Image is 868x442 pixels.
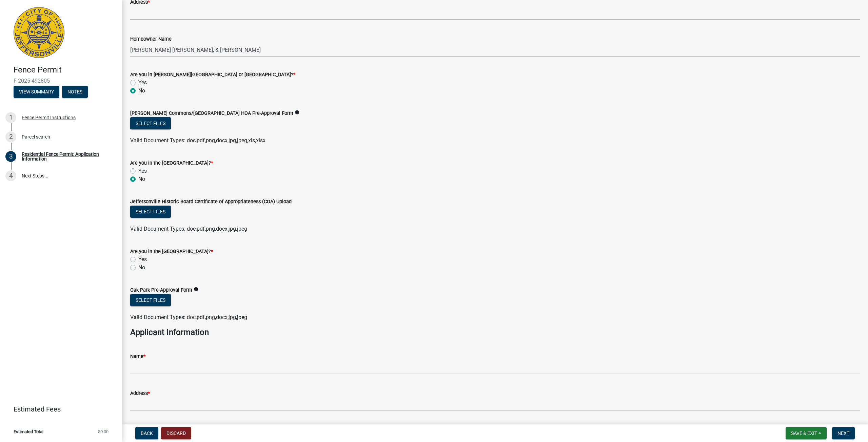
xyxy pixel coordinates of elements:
[5,402,111,416] a: Estimated Fees
[22,115,76,120] div: Fence Permit Instructions
[135,427,158,439] button: Back
[130,111,293,116] label: [PERSON_NAME] Commons/[GEOGRAPHIC_DATA] HOA Pre-Approval Form
[141,430,153,436] span: Back
[130,314,247,320] span: Valid Document Types: doc,pdf,png,docx,jpg,jpeg
[130,226,247,232] span: Valid Document Types: doc,pdf,png,docx,jpg,jpeg
[130,288,192,293] label: Oak Park Pre-Approval Form
[98,429,108,434] span: $0.00
[14,89,59,95] wm-modal-confirm: Summary
[138,79,147,87] label: Yes
[138,175,145,183] label: No
[791,430,817,436] span: Save & Exit
[138,87,145,95] label: No
[130,391,150,396] label: Address
[5,112,16,123] div: 1
[130,137,265,144] span: Valid Document Types: doc,pdf,png,docx,jpg,jpeg,xls,xlsx
[5,151,16,162] div: 3
[5,170,16,181] div: 4
[14,429,43,434] span: Estimated Total
[5,131,16,142] div: 2
[194,287,198,292] i: info
[130,249,213,254] label: Are you in the [GEOGRAPHIC_DATA]?
[161,427,191,439] button: Discard
[14,78,108,84] span: F-2025-492805
[22,152,111,161] div: Residential Fence Permit: Application Information
[14,7,64,58] img: City of Jeffersonville, Indiana
[22,134,50,139] div: Parcel search
[130,72,295,77] label: Are you in [PERSON_NAME][GEOGRAPHIC_DATA] or [GEOGRAPHIC_DATA]?
[62,89,88,95] wm-modal-confirm: Notes
[14,86,59,98] button: View Summary
[130,294,171,306] button: Select files
[130,37,172,42] label: Homeowner Name
[62,86,88,98] button: Notes
[786,427,827,439] button: Save & Exit
[138,167,147,175] label: Yes
[837,430,849,436] span: Next
[138,264,145,272] label: No
[130,354,145,359] label: Name
[832,427,855,439] button: Next
[130,117,171,129] button: Select files
[14,65,117,75] h4: Fence Permit
[295,110,299,115] i: info
[130,161,213,166] label: Are you in the [GEOGRAPHIC_DATA]?
[130,199,292,204] label: Jeffersonville Historic Board Certificate of Appropriateness (COA) Upload
[130,328,209,337] strong: Applicant Information
[130,206,171,218] button: Select files
[138,255,147,264] label: Yes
